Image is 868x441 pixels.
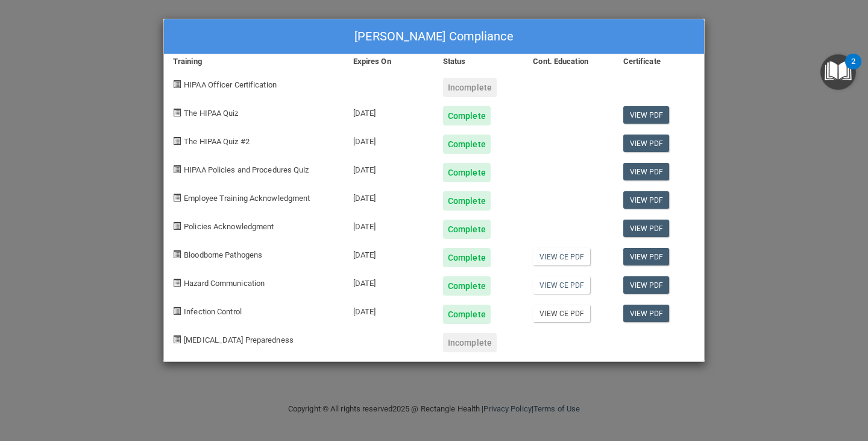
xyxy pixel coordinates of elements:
[184,307,242,316] span: Infection Control
[344,211,434,239] div: [DATE]
[623,248,670,265] a: View PDF
[344,239,434,267] div: [DATE]
[184,80,277,89] span: HIPAA Officer Certification
[443,248,491,267] div: Complete
[623,191,670,209] a: View PDF
[344,97,434,125] div: [DATE]
[623,220,670,237] a: View PDF
[344,154,434,182] div: [DATE]
[443,78,497,97] div: Incomplete
[443,305,491,324] div: Complete
[164,19,704,54] div: [PERSON_NAME] Compliance
[524,54,614,69] div: Cont. Education
[533,276,590,294] a: View CE PDF
[443,135,491,154] div: Complete
[533,305,590,322] a: View CE PDF
[443,191,491,211] div: Complete
[443,220,491,239] div: Complete
[184,165,309,174] span: HIPAA Policies and Procedures Quiz
[614,54,704,69] div: Certificate
[623,276,670,294] a: View PDF
[164,54,344,69] div: Training
[184,279,265,288] span: Hazard Communication
[434,54,524,69] div: Status
[344,182,434,211] div: [DATE]
[623,163,670,180] a: View PDF
[623,305,670,322] a: View PDF
[184,335,294,344] span: [MEDICAL_DATA] Preparedness
[623,135,670,152] a: View PDF
[443,276,491,296] div: Complete
[623,106,670,124] a: View PDF
[443,106,491,125] div: Complete
[184,250,262,259] span: Bloodborne Pathogens
[344,125,434,154] div: [DATE]
[184,137,250,146] span: The HIPAA Quiz #2
[533,248,590,265] a: View CE PDF
[443,333,497,352] div: Incomplete
[820,54,856,90] button: Open Resource Center, 2 new notifications
[851,62,855,77] div: 2
[184,222,274,231] span: Policies Acknowledgment
[443,163,491,182] div: Complete
[184,194,310,203] span: Employee Training Acknowledgment
[184,109,238,118] span: The HIPAA Quiz
[344,267,434,296] div: [DATE]
[344,54,434,69] div: Expires On
[344,296,434,324] div: [DATE]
